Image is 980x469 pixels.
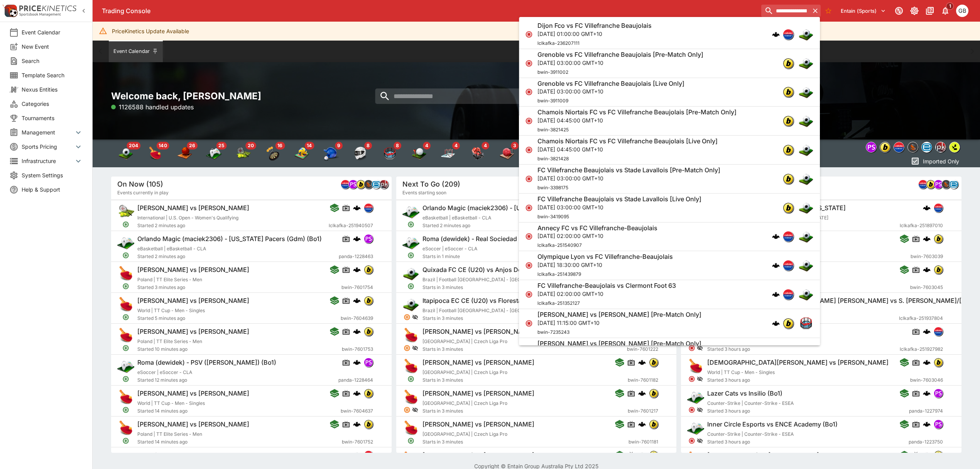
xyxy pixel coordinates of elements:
[353,235,361,243] img: logo-cerberus.svg
[19,5,76,11] img: PriceKinetics
[411,146,427,161] img: golf
[177,146,192,161] img: basketball
[638,451,646,459] img: logo-cerberus.svg
[783,58,793,68] img: bwin.png
[772,31,780,38] div: cerberus
[372,180,381,189] div: betradar
[147,146,163,161] div: Table Tennis
[627,345,658,353] span: bwin-7601222
[364,203,373,212] div: lclkafka
[137,420,249,428] h6: [PERSON_NAME] vs [PERSON_NAME]
[187,142,198,150] span: 26
[117,265,134,282] img: table_tennis.png
[707,451,819,459] h6: [PERSON_NAME] vs [PERSON_NAME]
[537,98,568,104] span: bwin-3911009
[265,146,280,161] div: Darts
[783,145,793,155] img: bwin.png
[783,231,793,241] img: lclkafka.png
[537,108,737,116] h6: Chamois Niortais FC vs FC Villefranche Beaujolais [Pre-Match Only]
[177,146,192,161] div: Basketball
[499,146,515,161] div: Handball
[117,189,169,197] span: Events currently in play
[341,314,373,322] span: bwin-7604639
[118,146,133,161] div: Soccer
[949,142,960,153] div: lsports
[364,180,373,189] img: sportingsolutions.jpeg
[137,235,322,243] h6: Orlando Magic (maciek2306) - [US_STATE] Pacers (Gdm) (Bo1)
[798,345,814,360] img: mma.png
[137,215,238,221] span: International | U.S. Open - Women's Qualifying
[798,200,814,216] img: soccer.png
[949,180,958,189] div: betradar
[22,128,74,136] span: Management
[934,451,943,459] img: bwin.png
[783,231,794,242] div: lclkafka
[537,87,684,95] p: [DATE] 03:00:00 GMT+10
[22,114,83,122] span: Tournaments
[422,204,607,212] h6: Orlando Magic (maciek2306) - [US_STATE] Pacers (Gdm) (Bo1)
[900,345,943,353] span: lclkafka-251927982
[364,204,373,212] img: lclkafka.png
[356,180,365,189] div: bwin
[265,146,280,161] img: darts
[117,327,134,344] img: table_tennis.png
[422,235,560,243] h6: Roma (dewidek) - Real Sociedad (natsuu) (Bo1)
[127,142,140,150] span: 204
[783,87,794,97] div: bwin
[629,438,658,446] span: bwin-7601181
[117,420,134,437] img: table_tennis.png
[341,180,350,189] div: lclkafka
[137,451,211,459] h6: End of 3rd Round Leader
[117,180,163,189] h5: On Now (105)
[923,204,931,212] div: cerberus
[783,144,794,155] div: bwin
[353,297,361,304] img: logo-cerberus.svg
[649,420,658,428] img: bwin.png
[894,142,904,153] div: lclkafka
[137,222,329,229] span: Started 2 minutes ago
[364,389,373,398] img: bwin.png
[687,389,704,406] img: esports.png
[909,407,943,415] span: panda-1227974
[353,204,361,212] img: logo-cerberus.svg
[402,358,419,375] img: table_tennis.png
[402,389,419,406] img: table_tennis.png
[537,69,568,75] span: bwin-3911002
[394,142,401,150] span: 8
[245,142,256,150] span: 20
[880,142,890,152] img: bwin.png
[422,222,624,229] span: Started 2 minutes ago
[353,204,361,212] div: cerberus
[275,142,285,150] span: 16
[216,142,226,150] span: 25
[907,142,918,153] div: sportingsolutions
[783,289,793,299] img: lclkafka.png
[783,29,793,39] img: lclkafka.png
[342,345,373,353] span: bwin-7601753
[117,296,134,313] img: table_tennis.png
[357,180,365,189] img: bwin.png
[341,284,373,291] span: bwin-7601754
[102,7,758,15] div: Trading Console
[941,180,951,189] div: sportingsolutions
[349,180,357,189] img: pandascore.png
[537,40,580,46] span: lclkafka-236207111
[919,180,927,189] img: lclkafka.png
[525,31,533,38] svg: Closed
[375,88,684,104] input: search
[934,265,943,274] img: bwin.png
[372,180,380,189] img: betradar.png
[342,438,373,446] span: bwin-7601752
[422,389,534,398] h6: [PERSON_NAME] vs [PERSON_NAME]
[364,451,373,459] img: lclkafka.png
[783,203,793,213] img: bwin.png
[348,180,358,189] div: pandascore
[628,407,658,415] span: bwin-7601217
[926,180,935,189] div: bwin
[649,358,658,367] img: bwin.png
[111,90,392,102] h2: Welcome back, [PERSON_NAME]
[707,389,782,398] h6: Lazer Cats vs Insilio (Bo1)
[111,102,194,112] p: 1126588 handled updates
[935,142,946,153] div: pricekinetics
[109,41,163,62] button: Event Calendar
